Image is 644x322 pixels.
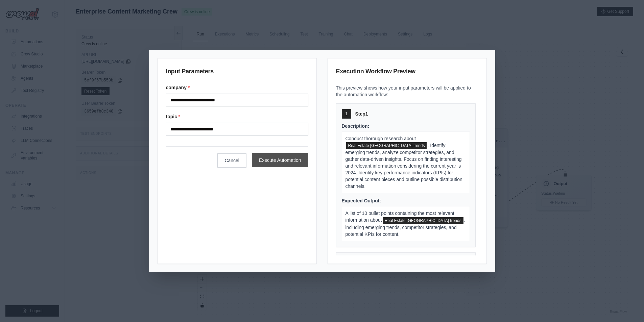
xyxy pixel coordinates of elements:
[383,217,463,224] span: topic
[345,217,466,237] span: , including emerging trends, competitor strategies, and potential KPIs for content.
[345,143,462,189] span: . Identify emerging trends, analyze competitor strategies, and gather data-driven insights. Focus...
[345,111,348,117] span: 1
[355,110,368,117] span: Step 1
[336,67,478,79] h3: Execution Workflow Preview
[166,84,308,91] label: company
[166,67,308,79] h3: Input Parameters
[252,153,308,167] button: Execute Automation
[345,210,454,223] span: A list of 10 bullet points containing the most relevant information about
[217,153,246,168] button: Cancel
[346,142,427,149] span: topic
[342,123,369,129] span: Description:
[336,84,478,98] p: This preview shows how your input parameters will be applied to the automation workflow:
[166,113,308,120] label: topic
[345,136,416,141] span: Conduct thorough research about
[342,198,381,203] span: Expected Output:
[610,290,644,322] iframe: Chat Widget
